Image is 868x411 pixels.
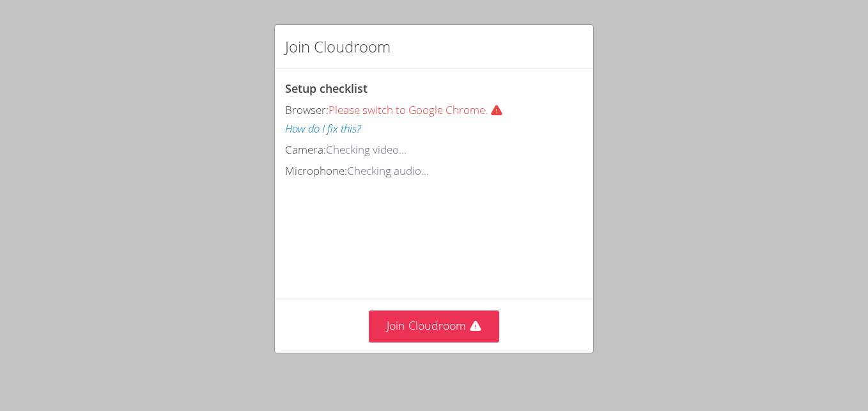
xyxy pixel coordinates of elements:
span: Checking audio... [347,163,429,178]
span: Checking video... [326,142,407,157]
span: Browser: [285,102,329,117]
span: Please switch to Google Chrome. [329,102,513,117]
span: Camera: [285,142,326,157]
button: Join Cloudroom [369,310,500,342]
span: Setup checklist [285,81,368,96]
span: Microphone: [285,163,347,178]
button: How do I fix this? [285,120,361,138]
h2: Join Cloudroom [285,35,391,58]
